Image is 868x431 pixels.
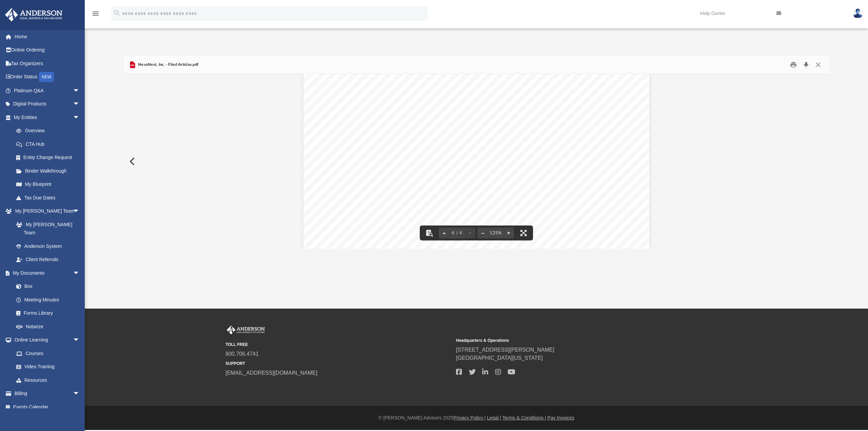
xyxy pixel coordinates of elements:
a: Platinum Q&Aarrow_drop_down [5,84,90,97]
a: Digital Productsarrow_drop_down [5,97,90,111]
span: 4 / 4 [450,231,465,235]
img: User Pic [853,8,863,18]
small: SUPPORT [225,360,451,367]
button: Download [800,60,812,70]
a: Online Ordering [5,43,90,57]
a: Entity Change Request [9,151,90,164]
a: Billingarrow_drop_down [5,387,90,400]
a: My [PERSON_NAME] Team [9,218,83,239]
a: Online Learningarrow_drop_down [5,333,86,347]
a: Order StatusNEW [5,70,90,84]
i: menu [92,9,100,18]
button: Zoom in [503,226,514,240]
a: My Entitiesarrow_drop_down [5,111,90,124]
a: Forms Library [9,307,83,320]
a: Courses [9,347,86,360]
a: Video Training [9,360,83,374]
a: My Documentsarrow_drop_down [5,266,86,280]
button: 4 / 4 [450,226,465,240]
a: CTA Hub [9,137,90,151]
a: [GEOGRAPHIC_DATA][US_STATE] [456,355,543,361]
img: Anderson Advisors Platinum Portal [3,8,64,21]
span: arrow_drop_down [73,204,86,218]
a: Anderson System [9,239,86,253]
img: Anderson Advisors Platinum Portal [225,326,266,334]
a: Binder Walkthrough [9,164,90,178]
a: Box [9,280,83,293]
span: NovaNest, Inc. - Filed Articles.pdf [137,62,199,68]
a: My [PERSON_NAME] Teamarrow_drop_down [5,204,86,218]
button: Close [812,60,824,70]
button: Zoom out [477,226,488,240]
a: Client Referrals [9,253,86,267]
a: [EMAIL_ADDRESS][DOMAIN_NAME] [225,370,317,376]
a: 800.706.4741 [225,351,259,357]
button: Print [787,60,800,70]
div: NEW [39,72,54,82]
a: Terms & Conditions | [502,415,546,420]
button: Toggle findbar [422,226,437,240]
small: Headquarters & Operations [456,337,682,344]
a: Home [5,30,90,43]
a: Tax Due Dates [9,191,90,204]
a: Privacy Policy | [454,415,486,420]
div: Preview [124,56,829,249]
span: arrow_drop_down [73,97,86,111]
a: menu [92,13,100,18]
span: arrow_drop_down [73,111,86,124]
i: search [113,9,121,17]
a: Resources [9,373,86,387]
button: Previous File [124,152,139,171]
a: Legal | [487,415,501,420]
a: Notarize [9,320,86,333]
span: arrow_drop_down [73,387,86,401]
a: Meeting Minutes [9,293,86,307]
div: Current zoom level [488,231,503,235]
button: Previous page [439,226,450,240]
a: My Blueprint [9,178,86,191]
small: TOLL FREE [225,341,451,348]
a: [STREET_ADDRESS][PERSON_NAME] [456,347,554,353]
button: Enter fullscreen [516,226,531,240]
a: Events Calendar [5,400,90,414]
a: Tax Organizers [5,57,90,70]
a: Pay Invoices [547,415,574,420]
span: arrow_drop_down [73,266,86,280]
div: File preview [124,74,829,249]
div: © [PERSON_NAME] Advisors 2025 [85,414,868,422]
span: arrow_drop_down [73,333,86,347]
span: arrow_drop_down [73,84,86,98]
a: Overview [9,124,90,138]
div: Document Viewer [124,74,829,249]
